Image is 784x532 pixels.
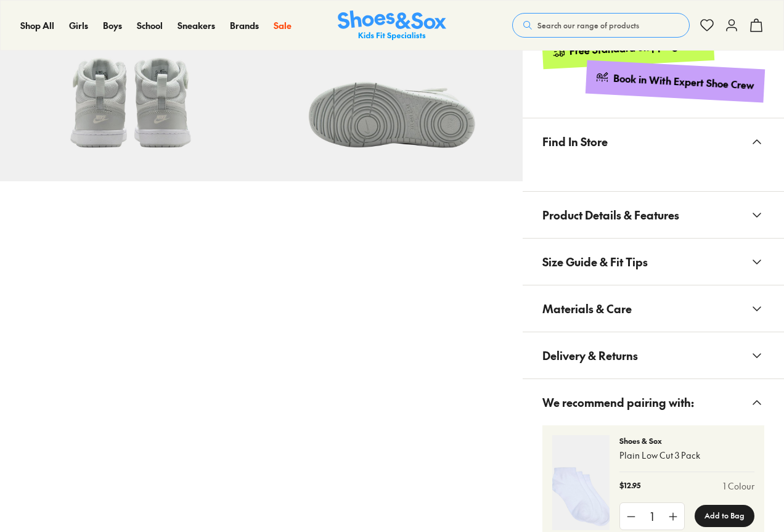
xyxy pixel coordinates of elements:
div: 1 [642,503,662,530]
p: Plain Low Cut 3 Pack [619,449,754,462]
a: Boys [103,19,122,32]
a: Shoes & Sox [338,10,446,41]
a: 1 Colour [723,480,754,493]
button: Search our range of products [512,13,690,38]
a: Sale [274,19,292,32]
img: 4-356389_1 [552,435,610,530]
a: Girls [69,19,88,32]
button: Materials & Care [523,285,784,332]
button: Find In Store [523,118,784,165]
span: Sale [274,19,292,31]
a: Brands [230,19,259,32]
button: We recommend pairing with: [523,379,784,425]
span: School [137,19,163,31]
a: Sneakers [178,19,215,32]
span: Brands [230,19,259,31]
p: Shoes & Sox [619,435,754,446]
button: Product Details & Features [523,192,784,238]
span: Search our range of products [537,20,639,31]
button: Add to Bag [695,505,754,527]
span: Sneakers [178,19,215,31]
span: Shop All [20,19,54,31]
span: Size Guide & Fit Tips [542,243,648,280]
span: Delivery & Returns [542,337,638,374]
span: Boys [103,19,122,31]
span: Product Details & Features [542,197,679,233]
a: School [137,19,163,32]
div: Book in With Expert Shoe Crew [613,72,755,92]
button: Delivery & Returns [523,332,784,379]
iframe: Find in Store [542,165,764,176]
a: Book in With Expert Shoe Crew [586,60,765,103]
span: Materials & Care [542,290,632,327]
a: Shop All [20,19,54,32]
p: $12.95 [619,480,640,493]
button: Size Guide & Fit Tips [523,239,784,285]
span: We recommend pairing with: [542,384,694,420]
img: SNS_Logo_Responsive.svg [338,10,446,41]
span: Find In Store [542,123,608,160]
span: Girls [69,19,88,31]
